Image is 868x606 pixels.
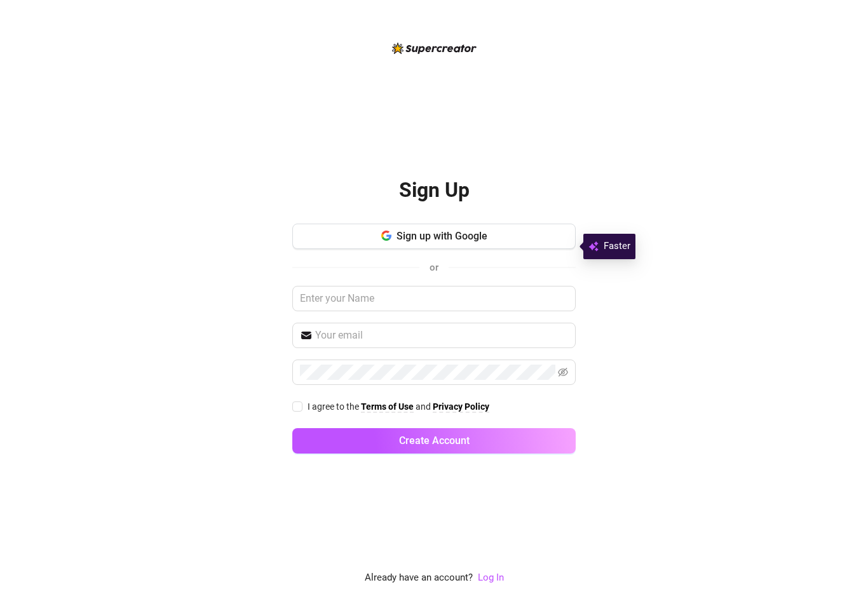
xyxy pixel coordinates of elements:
[478,572,504,583] a: Log In
[292,224,576,249] button: Sign up with Google
[416,401,433,412] span: and
[315,328,568,343] input: Your email
[308,401,361,412] span: I agree to the
[399,434,470,447] span: Create Account
[430,262,438,273] span: or
[478,570,504,586] a: Log In
[392,43,477,54] img: logo-BBDzfeDw.svg
[604,239,630,254] span: Faster
[365,570,473,586] span: Already have an account?
[433,401,489,412] strong: Privacy Policy
[399,177,470,203] h2: Sign Up
[588,239,599,254] img: svg%3e
[361,401,414,413] a: Terms of Use
[361,401,414,412] strong: Terms of Use
[292,428,576,454] button: Create Account
[433,401,489,413] a: Privacy Policy
[558,367,568,377] span: eye-invisible
[292,286,576,311] input: Enter your Name
[397,230,487,242] span: Sign up with Google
